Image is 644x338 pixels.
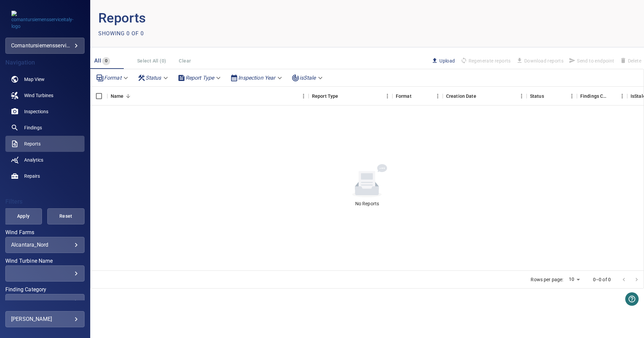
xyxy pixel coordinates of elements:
span: Wind Turbines [24,92,53,99]
div: Creation Date [443,87,527,105]
div: isStale [289,72,327,84]
h4: Navigation [5,59,85,66]
div: Report Type [309,87,392,105]
img: comantursiemensserviceitaly-logo [11,11,78,30]
label: Finding Category [5,287,85,292]
a: inspections noActive [5,103,85,120]
div: Findings Count [580,87,608,105]
span: Upload [431,57,455,65]
div: Status [530,87,544,105]
div: Wind Turbine Name [5,265,85,282]
span: All [94,57,101,64]
p: Showing 0 of 0 [98,30,144,38]
button: Sort [608,91,617,101]
button: Upload [429,55,458,67]
p: Rows per page: [531,276,563,283]
div: Format [93,72,132,84]
button: Menu [567,91,577,101]
button: Menu [299,91,309,101]
div: Findings Count [577,87,627,105]
button: Apply [5,208,42,224]
div: Finding Category [5,294,85,310]
button: Menu [517,91,527,101]
label: Wind Farms [5,230,85,235]
div: Report Type [175,72,225,84]
span: Findings [24,124,42,131]
button: Sort [412,91,421,101]
span: 0 [102,57,110,65]
button: Menu [433,91,443,101]
a: repairs noActive [5,168,85,184]
span: Reset [56,212,76,220]
a: reports active [5,136,85,152]
div: Alcantara_Nord [11,242,79,248]
div: 10 [566,274,582,284]
p: Reports [98,8,367,28]
em: Report Type [185,75,214,81]
button: Sort [476,91,486,101]
em: isStale [300,75,316,81]
nav: pagination navigation [618,274,643,285]
button: Sort [338,91,347,101]
a: findings noActive [5,120,85,136]
div: Inspection Year [227,72,286,84]
button: Sort [123,91,133,101]
div: comantursiemensserviceitaly [5,38,85,54]
a: map noActive [5,71,85,87]
span: Map View [24,76,45,83]
button: Reset [47,208,85,224]
label: Wind Turbine Name [5,258,85,264]
span: Reports [24,140,41,147]
div: Creation Date [446,87,476,105]
button: Sort [544,91,553,101]
button: Menu [617,91,627,101]
div: Name [107,87,309,105]
p: 0–0 of 0 [593,276,611,283]
h4: Filters [5,198,85,205]
div: Format [396,87,412,105]
div: Status [527,87,577,105]
span: Apply [13,212,34,220]
button: Menu [382,91,392,101]
a: windturbines noActive [5,87,85,103]
div: Name [111,87,124,105]
div: No Reports [355,200,379,207]
div: Format [392,87,443,105]
div: Wind Farms [5,237,85,253]
span: Inspections [24,108,48,115]
span: Repairs [24,173,40,179]
div: Report Type [312,87,338,105]
em: Status [146,75,161,81]
div: Status [135,72,172,84]
a: analytics noActive [5,152,85,168]
span: Analytics [24,157,43,163]
em: Inspection Year [238,75,275,81]
div: comantursiemensserviceitaly [11,40,79,51]
div: [PERSON_NAME] [11,314,79,325]
em: Format [104,75,121,81]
